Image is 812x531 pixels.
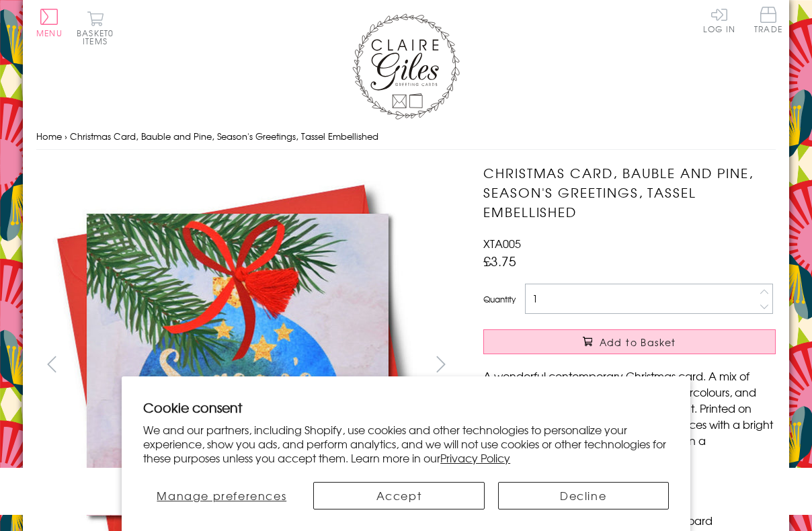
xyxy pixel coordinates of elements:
span: › [65,130,67,142]
label: Quantity [483,293,516,305]
span: 0 items [83,27,114,47]
button: Basket0 items [77,11,114,45]
p: We and our partners, including Shopify, use cookies and other technologies to personalize your ex... [143,423,669,464]
a: Trade [754,7,782,36]
button: Add to Basket [483,329,776,354]
span: Add to Basket [600,335,676,349]
span: Trade [754,7,782,33]
a: Log In [703,7,735,33]
p: A wonderful contemporary Christmas card. A mix of bright [PERSON_NAME] and pretty watercolours, a... [483,368,776,464]
button: Menu [36,9,63,37]
a: Home [36,130,62,142]
button: Accept [313,482,484,509]
button: next [426,349,456,379]
button: prev [36,349,67,379]
button: Decline [498,482,669,509]
span: Manage preferences [157,487,286,503]
span: XTA005 [483,235,521,251]
h2: Cookie consent [143,398,669,417]
span: £3.75 [483,251,516,270]
nav: breadcrumbs [36,123,776,151]
a: Privacy Policy [440,450,510,466]
h1: Christmas Card, Bauble and Pine, Season's Greetings, Tassel Embellished [483,163,776,221]
span: Menu [36,27,63,39]
button: Manage preferences [143,482,300,509]
span: Christmas Card, Bauble and Pine, Season's Greetings, Tassel Embellished [70,130,378,142]
img: Claire Giles Greetings Cards [352,13,460,120]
